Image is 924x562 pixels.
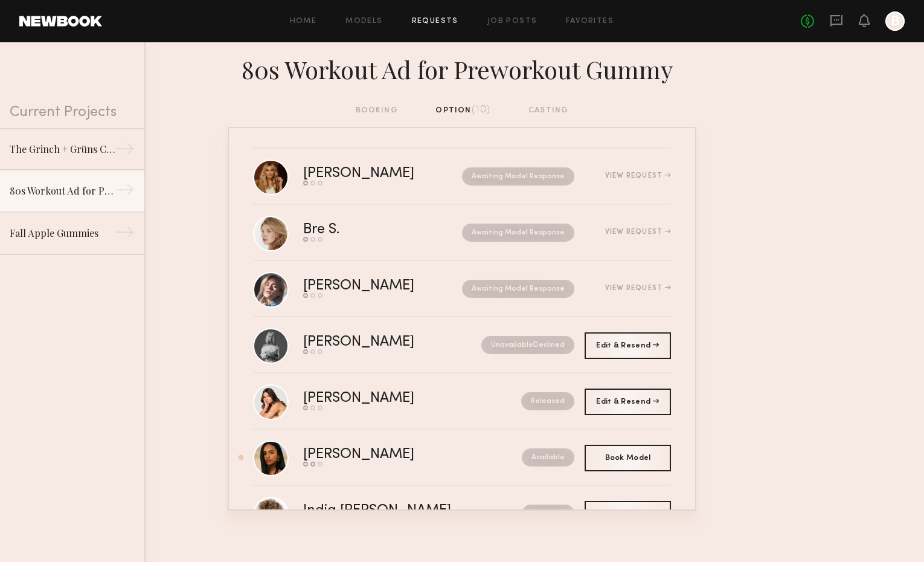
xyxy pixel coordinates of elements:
[566,18,614,25] a: Favorites
[253,430,671,486] a: [PERSON_NAME]Available
[253,486,671,542] a: India [PERSON_NAME]Available
[487,18,537,25] a: Job Posts
[481,336,574,354] nb-request-status: Unavailable Declined
[596,398,659,405] span: Edit & Resend
[253,261,671,317] a: [PERSON_NAME]Awaiting Model ResponseView Request
[303,167,438,181] div: [PERSON_NAME]
[10,142,115,157] div: The Grinch + Grüns Collab
[303,504,487,518] div: India [PERSON_NAME]
[115,222,135,247] div: →
[303,223,401,237] div: Bre S.
[462,224,574,242] nb-request-status: Awaiting Model Response
[605,172,671,179] div: View Request
[522,505,574,523] nb-request-status: Available
[462,167,574,186] nb-request-status: Awaiting Model Response
[303,448,468,462] div: [PERSON_NAME]
[253,373,671,430] a: [PERSON_NAME]Released
[253,317,671,373] a: [PERSON_NAME]UnavailableDeclined
[605,454,651,462] span: Book Model
[462,280,574,298] nb-request-status: Awaiting Model Response
[303,392,468,405] div: [PERSON_NAME]
[596,342,659,349] span: Edit & Resend
[10,184,115,198] div: 80s Workout Ad for Preworkout Gummy
[290,18,317,25] a: Home
[521,392,574,410] nb-request-status: Released
[412,18,458,25] a: Requests
[115,139,135,163] div: →
[115,180,135,204] div: →
[303,335,448,349] div: [PERSON_NAME]
[605,285,671,292] div: View Request
[522,448,574,467] nb-request-status: Available
[345,18,382,25] a: Models
[253,205,671,261] a: Bre S.Awaiting Model ResponseView Request
[303,279,438,293] div: [PERSON_NAME]
[228,52,696,85] div: 80s Workout Ad for Preworkout Gummy
[605,228,671,236] div: View Request
[885,11,905,31] a: B
[253,149,671,205] a: [PERSON_NAME]Awaiting Model ResponseView Request
[10,226,115,241] div: Fall Apple Gummies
